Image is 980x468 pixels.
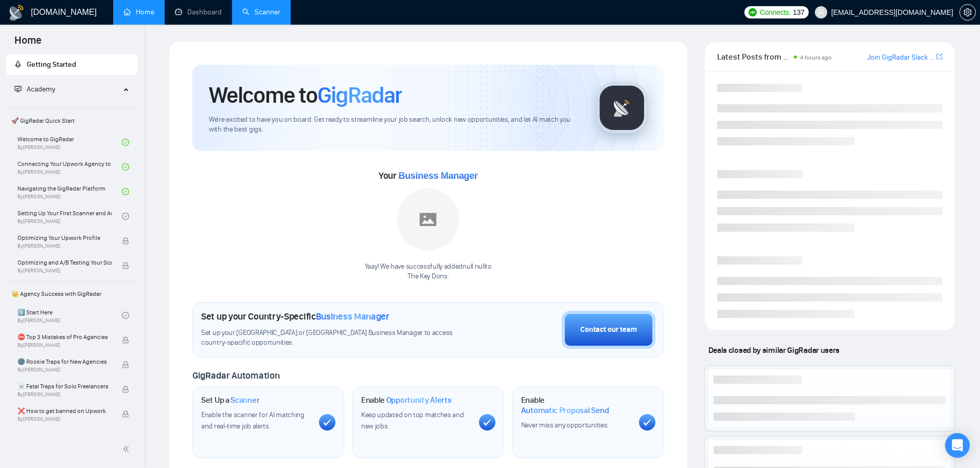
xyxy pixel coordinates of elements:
span: We're excited to have you on board. Get ready to streamline your job search, unlock new opportuni... [209,115,580,135]
span: check-circle [122,188,129,195]
span: Connects: [760,7,791,18]
span: lock [122,361,129,368]
img: logo [8,5,25,21]
span: lock [122,386,129,393]
span: ☠️ Fatal Traps for Solo Freelancers [17,381,112,391]
a: export [936,52,942,62]
img: upwork-logo.png [749,8,757,16]
span: lock [122,336,129,344]
div: Yaay! We have successfully added null null to [365,262,492,282]
div: Open Intercom Messenger [945,433,970,458]
span: Academy [14,85,55,93]
a: Setting Up Your First Scanner and Auto-BidderBy[PERSON_NAME] [17,205,122,228]
h1: Enable [521,395,631,415]
span: 👑 Agency Success with GigRadar [7,284,136,304]
a: setting [959,8,976,16]
a: Join GigRadar Slack Community [867,52,934,63]
a: Connecting Your Upwork Agency to GigRadarBy[PERSON_NAME] [17,156,122,178]
span: lock [122,410,129,418]
span: Automatic Proposal Send [521,405,609,416]
span: Academy [27,85,55,93]
a: Welcome to GigRadarBy[PERSON_NAME] [17,131,122,154]
span: lock [122,262,129,269]
span: lock [122,237,129,245]
img: placeholder.png [397,189,459,250]
span: user [817,9,825,16]
span: By [PERSON_NAME] [17,243,112,249]
button: Contact our team [562,311,655,349]
span: rocket [14,61,22,68]
h1: Enable [361,395,452,405]
span: Your [379,170,478,181]
span: Scanner [230,395,259,405]
span: GigRadar Automation [192,370,279,381]
span: ❌ How to get banned on Upwork [17,406,112,416]
span: check-circle [122,139,129,146]
span: Set up your [GEOGRAPHIC_DATA] or [GEOGRAPHIC_DATA] Business Manager to access country-specific op... [201,328,474,348]
span: By [PERSON_NAME] [17,342,112,348]
span: Opportunity Alerts [386,395,452,405]
a: 1️⃣ Start HereBy[PERSON_NAME] [17,304,122,327]
span: Enable the scanner for AI matching and real-time job alerts. [201,410,305,430]
span: fund-projection-screen [14,85,22,92]
span: 🚀 GigRadar Quick Start [7,110,136,131]
a: dashboardDashboard [175,8,222,16]
span: check-circle [122,312,129,319]
h1: Set Up a [201,395,259,405]
span: Getting Started [27,60,76,69]
a: searchScanner [242,8,280,16]
h1: Welcome to [209,81,402,109]
a: homeHome [123,8,154,16]
span: export [936,52,942,61]
span: 137 [793,7,804,18]
p: The Key Dons . [365,272,492,282]
span: Optimizing and A/B Testing Your Scanner for Better Results [17,257,112,268]
li: Getting Started [6,54,137,75]
span: check-circle [122,213,129,220]
span: Never miss any opportunities. [521,421,609,429]
span: By [PERSON_NAME] [17,391,112,398]
a: Navigating the GigRadar PlatformBy[PERSON_NAME] [17,180,122,203]
span: By [PERSON_NAME] [17,416,112,422]
img: gigradar-logo.png [596,82,648,134]
span: GigRadar [317,81,402,109]
span: double-left [122,444,133,454]
span: Business Manager [398,171,477,181]
span: setting [960,8,975,16]
span: Optimizing Your Upwork Profile [17,233,112,243]
h1: Set up your Country-Specific [201,311,389,322]
span: Deals closed by similar GigRadar users [704,341,844,359]
span: 4 hours ago [800,54,832,61]
div: Contact our team [580,324,637,335]
span: Latest Posts from the GigRadar Community [717,50,791,63]
span: By [PERSON_NAME] [17,268,112,274]
span: 🌚 Rookie Traps for New Agencies [17,357,112,367]
span: Home [6,33,50,54]
span: ⛔ Top 3 Mistakes of Pro Agencies [17,332,112,342]
span: Business Manager [316,311,389,322]
button: setting [959,4,976,21]
span: Keep updated on top matches and new jobs. [361,410,464,430]
span: check-circle [122,163,129,171]
span: By [PERSON_NAME] [17,367,112,373]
